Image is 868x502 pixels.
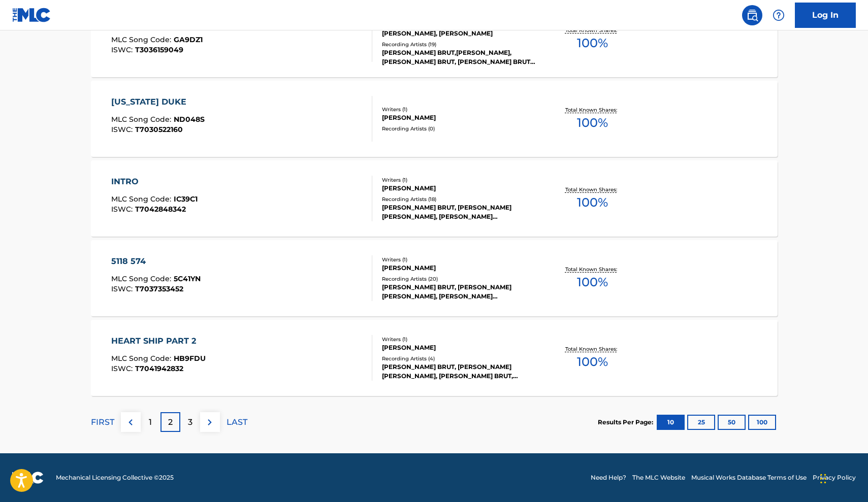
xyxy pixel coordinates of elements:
span: ISWC : [111,45,135,54]
div: Recording Artists ( 4 ) [382,355,535,362]
div: [PERSON_NAME] BRUT, [PERSON_NAME] [PERSON_NAME], [PERSON_NAME] [PERSON_NAME], [PERSON_NAME] BRUT,... [382,283,535,301]
button: 10 [657,415,685,430]
span: MLC Song Code : [111,354,174,363]
span: ISWC : [111,125,135,134]
span: ISWC : [111,205,135,214]
a: Privacy Policy [813,473,856,482]
div: [PERSON_NAME] BRUT,[PERSON_NAME], [PERSON_NAME] BRUT, [PERSON_NAME] BRUT|[PERSON_NAME], [PERSON_N... [382,48,535,66]
span: ISWC : [111,284,135,293]
span: HB9FDU [174,354,206,363]
span: MLC Song Code : [111,274,174,283]
img: right [204,416,216,428]
a: Musical Works Database Terms of Use [691,473,807,482]
p: Total Known Shares: [565,106,620,114]
span: Mechanical Licensing Collective © 2025 [56,473,174,482]
a: [US_STATE] DUKEMLC Song Code:ND048SISWC:T7030522160Writers (1)[PERSON_NAME]Recording Artists (0)T... [91,81,778,157]
div: INTRO [111,176,198,188]
a: Need Help? [591,473,626,482]
iframe: Chat Widget [817,453,868,502]
p: 2 [168,416,173,428]
p: Results Per Page: [598,418,656,427]
a: Log In [795,3,856,28]
div: [PERSON_NAME] [382,343,535,352]
div: Writers ( 1 ) [382,176,535,184]
span: T7041942832 [135,364,183,373]
span: 100 % [577,114,608,132]
div: Writers ( 1 ) [382,336,535,343]
a: 5118 574MLC Song Code:5C41YNISWC:T7037353452Writers (1)[PERSON_NAME]Recording Artists (20)[PERSON... [91,240,778,316]
img: MLC Logo [12,8,51,22]
span: 100 % [577,353,608,371]
span: IC39C1 [174,194,198,204]
span: MLC Song Code : [111,35,174,44]
a: GONE NOWMLC Song Code:GA9DZ1ISWC:T3036159049Writers (4)[PERSON_NAME], [PERSON_NAME], [PERSON_NAME... [91,1,778,77]
div: Recording Artists ( 18 ) [382,195,535,203]
img: logo [12,472,44,484]
button: 25 [687,415,715,430]
p: 3 [188,416,192,428]
p: Total Known Shares: [565,265,620,273]
div: Widget de chat [817,453,868,502]
p: LAST [227,416,247,428]
a: INTROMLC Song Code:IC39C1ISWC:T7042848342Writers (1)[PERSON_NAME]Recording Artists (18)[PERSON_NA... [91,160,778,237]
div: [PERSON_NAME] BRUT, [PERSON_NAME] [PERSON_NAME], [PERSON_NAME] [PERSON_NAME], [PERSON_NAME] BRUT,... [382,203,535,221]
p: 1 [149,416,152,428]
img: search [746,9,758,21]
span: 100 % [577,273,608,291]
p: Total Known Shares: [565,186,620,193]
div: Help [768,5,789,25]
a: HEART SHIP PART 2MLC Song Code:HB9FDUISWC:T7041942832Writers (1)[PERSON_NAME]Recording Artists (4... [91,320,778,396]
span: T7037353452 [135,284,183,293]
button: 50 [718,415,746,430]
div: Recording Artists ( 19 ) [382,41,535,48]
button: 100 [748,415,776,430]
div: Glisser [820,463,826,494]
div: [US_STATE] DUKE [111,96,205,108]
div: Recording Artists ( 20 ) [382,275,535,283]
div: [PERSON_NAME] [382,113,535,122]
span: MLC Song Code : [111,194,174,204]
span: 100 % [577,34,608,52]
span: MLC Song Code : [111,115,174,124]
a: The MLC Website [632,473,685,482]
span: T7030522160 [135,125,183,134]
div: Writers ( 1 ) [382,106,535,113]
div: [PERSON_NAME] [382,263,535,273]
div: Recording Artists ( 0 ) [382,125,535,132]
p: FIRST [91,416,114,428]
a: Public Search [742,5,762,25]
div: HEART SHIP PART 2 [111,335,206,347]
div: 5118 574 [111,255,201,267]
span: T3036159049 [135,45,183,54]
img: left [124,416,137,428]
div: [PERSON_NAME] [382,184,535,193]
span: 100 % [577,193,608,212]
span: ISWC : [111,364,135,373]
span: ND048S [174,115,205,124]
img: help [773,9,785,21]
div: [PERSON_NAME] BRUT, [PERSON_NAME] [PERSON_NAME], [PERSON_NAME] BRUT, [PERSON_NAME] BRUT [382,362,535,381]
div: Writers ( 1 ) [382,256,535,263]
p: Total Known Shares: [565,345,620,353]
span: T7042848342 [135,205,186,214]
span: 5C41YN [174,274,201,283]
span: GA9DZ1 [174,35,203,44]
